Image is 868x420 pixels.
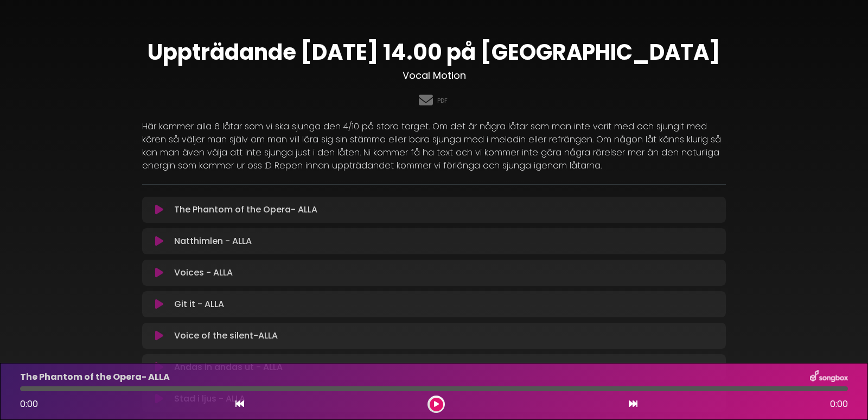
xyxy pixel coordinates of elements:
[830,398,848,411] span: 0:00
[174,298,224,311] p: Git it - ALLA
[174,361,283,374] p: Andas in andas ut - ALLA
[142,120,726,172] p: Här kommer alla 6 låtar som vi ska sjunga den 4/10 på stora torget. Om det är några låtar som man...
[174,329,278,342] p: Voice of the silent-ALLA
[174,266,233,279] p: Voices - ALLA
[174,235,252,248] p: Natthimlen - ALLA
[142,39,726,65] h1: Uppträdande [DATE] 14.00 på [GEOGRAPHIC_DATA]
[437,96,448,105] a: PDF
[20,371,170,384] p: The Phantom of the Opera- ALLA
[810,370,848,384] img: songbox-logo-white.png
[142,70,726,82] h3: Vocal Motion
[174,203,317,216] p: The Phantom of the Opera- ALLA
[20,398,38,410] span: 0:00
